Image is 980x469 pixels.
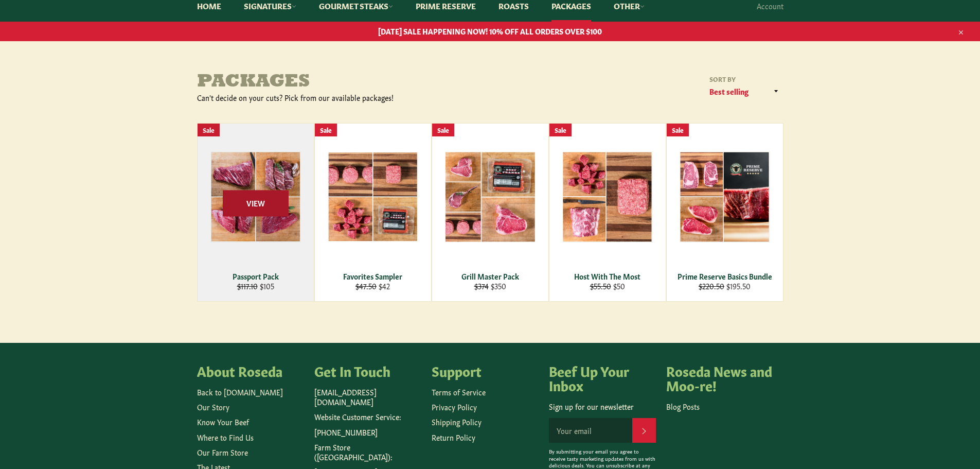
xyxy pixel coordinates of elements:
[432,432,475,442] a: Return Policy
[432,402,477,412] a: Privacy Policy
[432,387,486,397] a: Terms of Service
[706,75,783,83] label: Sort by
[314,387,421,407] p: [EMAIL_ADDRESS][DOMAIN_NAME]
[666,123,783,302] a: Prime Reserve Basics Bundle Prime Reserve Basics Bundle $220.50 $195.50
[556,281,659,291] div: $50
[438,271,542,281] div: Grill Master Pack
[549,402,656,411] p: Sign up for our newsletter
[197,402,229,412] a: Our Story
[355,281,377,291] s: $47.50
[315,124,337,136] div: Sale
[680,151,770,242] img: Prime Reserve Basics Bundle
[197,363,304,378] h4: About Roseda
[197,432,254,442] a: Where to Find Us
[321,271,424,281] div: Favorites Sampler
[666,401,700,411] a: Blog Posts
[314,427,421,437] p: [PHONE_NUMBER]
[314,442,421,462] p: Farm Store ([GEOGRAPHIC_DATA]):
[321,281,424,291] div: $42
[549,124,572,136] div: Sale
[197,72,490,93] h1: Packages
[328,152,418,242] img: Favorites Sampler
[197,123,314,302] a: Passport Pack Passport Pack $117.10 $105 View
[432,123,549,302] a: Grill Master Pack Grill Master Pack $374 $350
[562,151,653,242] img: Host With The Most
[204,271,307,281] div: Passport Pack
[197,387,283,397] a: Back to [DOMAIN_NAME]
[590,281,611,291] s: $55.50
[549,363,656,392] h4: Beef Up Your Inbox
[474,281,489,291] s: $374
[666,363,773,392] h4: Roseda News and Moo-re!
[432,363,539,378] h4: Support
[549,418,632,443] input: Your email
[549,123,666,302] a: Host With The Most Host With The Most $55.50 $50
[667,124,689,136] div: Sale
[673,281,776,291] div: $195.50
[673,271,776,281] div: Prime Reserve Basics Bundle
[314,412,421,422] p: Website Customer Service:
[314,363,421,378] h4: Get In Touch
[438,281,542,291] div: $350
[432,416,482,427] a: Shipping Policy
[556,271,659,281] div: Host With The Most
[445,151,536,242] img: Grill Master Pack
[223,190,289,216] span: View
[699,281,724,291] s: $220.50
[197,93,490,102] div: Can't decide on your cuts? Pick from our available packages!
[197,447,248,457] a: Our Farm Store
[197,416,249,427] a: Know Your Beef
[432,124,454,136] div: Sale
[314,123,432,302] a: Favorites Sampler Favorites Sampler $47.50 $42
